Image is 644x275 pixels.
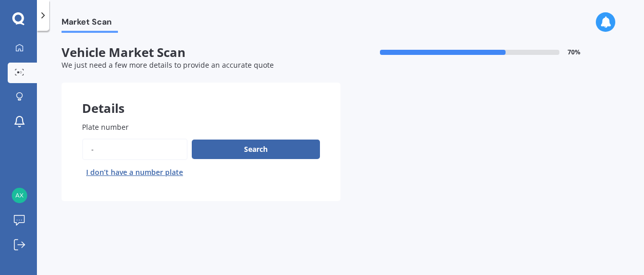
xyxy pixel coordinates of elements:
[568,49,580,56] span: 70 %
[62,83,340,113] div: Details
[82,122,129,132] span: Plate number
[12,188,27,203] img: bb2a171331fb2e54504368ad03541350
[62,17,118,31] span: Market Scan
[192,140,320,159] button: Search
[82,164,187,181] button: I don’t have a number plate
[62,60,274,70] span: We just need a few more details to provide an accurate quote
[62,45,340,60] span: Vehicle Market Scan
[82,139,188,160] input: Enter plate number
